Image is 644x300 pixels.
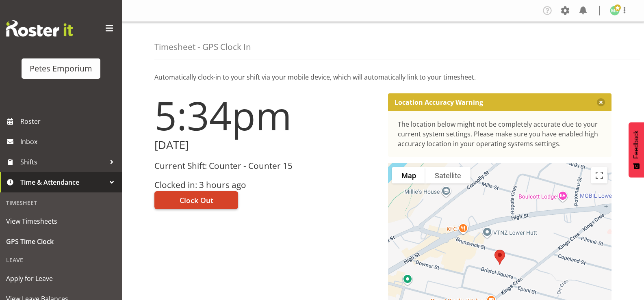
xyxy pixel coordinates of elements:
[2,231,120,252] a: GPS Time Clock
[633,130,640,159] span: Feedback
[392,167,425,183] button: Show street map
[395,98,483,106] p: Location Accuracy Warning
[6,215,116,227] span: View Timesheets
[610,6,620,15] img: melanie-richardson713.jpg
[154,72,611,82] p: Automatically clock-in to your shift via your mobile device, which will automatically link to you...
[2,211,120,231] a: View Timesheets
[154,93,378,137] h1: 5:34pm
[154,180,378,190] h3: Clocked in: 3 hours ago
[20,176,106,188] span: Time & Attendance
[20,136,118,148] span: Inbox
[425,167,471,183] button: Show satellite imagery
[30,63,92,75] div: Petes Emporium
[180,195,213,205] span: Clock Out
[597,98,605,106] button: Close message
[20,156,106,168] span: Shifts
[2,194,120,211] div: Timesheet
[154,161,378,171] h3: Current Shift: Counter - Counter 15
[154,191,238,209] button: Clock Out
[629,122,644,177] button: Feedback - Show survey
[6,20,73,37] img: Rosterit website logo
[2,252,120,268] div: Leave
[154,139,378,151] h2: [DATE]
[2,268,120,289] a: Apply for Leave
[591,167,607,183] button: Toggle fullscreen view
[20,115,118,127] span: Roster
[154,42,251,52] h4: Timesheet - GPS Clock In
[6,235,116,248] span: GPS Time Clock
[6,272,116,285] span: Apply for Leave
[398,119,602,149] div: The location below might not be completely accurate due to your current system settings. Please m...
